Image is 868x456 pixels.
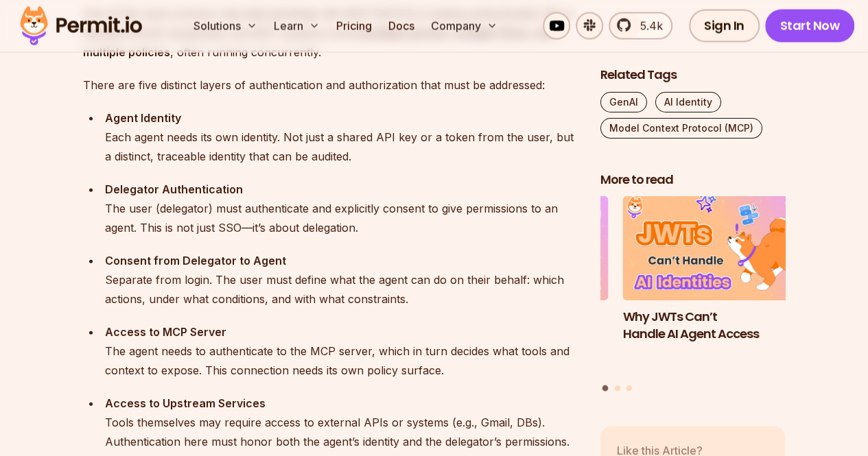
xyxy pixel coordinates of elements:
h3: Delegating AI Permissions to Human Users with [DOMAIN_NAME]’s Access Request MCP [423,308,609,376]
span: 5.4k [632,18,663,34]
strong: multiple parties, multiple flows, and multiple policies [83,26,555,59]
div: The user (delegator) must authenticate and explicitly consent to give permissions to an agent. Th... [105,180,578,237]
div: Each agent needs its own identity. Not just a shared API key or a token from the user, but a dist... [105,108,578,166]
a: Start Now [765,10,855,43]
img: Why JWTs Can’t Handle AI Agent Access [623,196,808,300]
h3: Why JWTs Can’t Handle AI Agent Access [623,308,808,342]
a: Model Context Protocol (MCP) [600,117,762,138]
div: Separate from login. The user must define what the agent can do on their behalf: which actions, u... [105,251,578,309]
div: Posts [600,196,786,393]
button: Learn [268,12,325,40]
a: Pricing [331,12,377,40]
li: 1 of 3 [623,196,808,376]
button: Solutions [188,12,263,40]
h2: More to read [600,171,786,188]
button: Go to slide 1 [602,385,609,391]
img: Delegating AI Permissions to Human Users with Permit.io’s Access Request MCP [423,196,609,300]
div: The agent needs to authenticate to the MCP server, which in turn decides what tools and context t... [105,322,578,380]
a: AI Identity [655,91,721,112]
a: GenAI [600,91,647,112]
button: Go to slide 3 [626,385,632,390]
strong: Delegator Authentication [105,182,243,196]
strong: Agent Identity [105,111,181,125]
button: Company [425,12,503,40]
div: Tools themselves may require access to external APIs or systems (e.g., Gmail, DBs). Authenticatio... [105,394,578,451]
img: Permit logo [14,3,148,49]
h2: Related Tags [600,66,786,83]
strong: Consent from Delegator to Agent [105,254,286,267]
a: Sign In [689,10,760,43]
button: Go to slide 2 [615,385,620,390]
li: 3 of 3 [423,196,609,376]
strong: Access to MCP Server [105,325,226,339]
a: 5.4k [609,12,672,40]
p: There are five distinct layers of authentication and authorization that must be addressed: [83,75,578,95]
a: Docs [383,12,420,40]
a: Why JWTs Can’t Handle AI Agent AccessWhy JWTs Can’t Handle AI Agent Access [623,196,808,376]
strong: Access to Upstream Services [105,396,266,410]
